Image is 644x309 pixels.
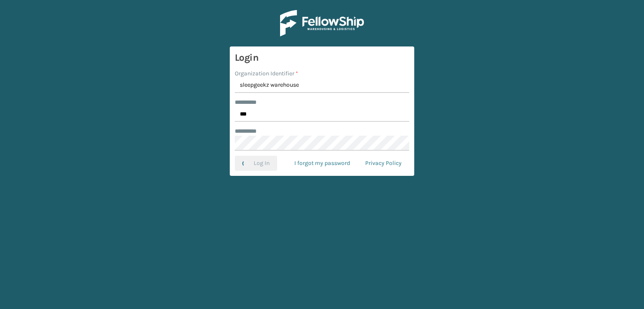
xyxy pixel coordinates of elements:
button: Log In [235,156,277,171]
label: Organization Identifier [235,69,298,78]
h3: Login [235,51,409,64]
a: I forgot my password [287,156,358,171]
a: Privacy Policy [358,156,409,171]
img: Logo [280,10,364,36]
